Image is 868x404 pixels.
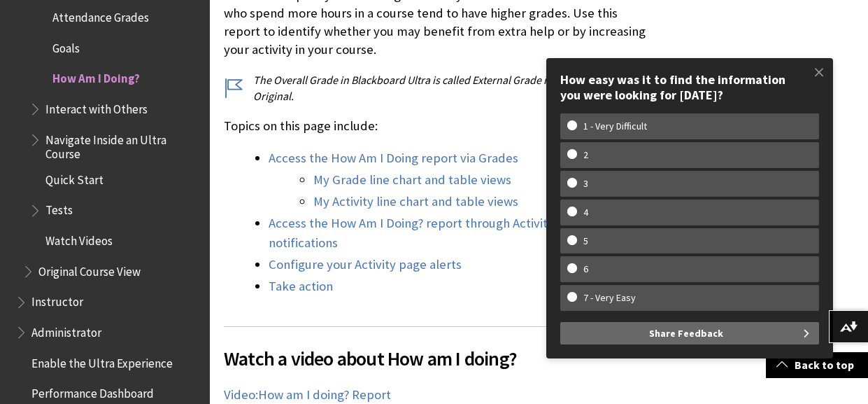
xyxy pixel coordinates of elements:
a: Video:How am I doing? Report [224,386,391,403]
span: How am I doing? Report [258,386,391,403]
w-span: 5 [567,235,604,247]
span: Goals [52,36,80,55]
span: Watch Videos [45,229,113,248]
a: Take action [269,278,333,295]
span: Share Feedback [649,322,723,344]
a: Access the How Am I Doing report via Grades [269,150,518,167]
a: My Activity line chart and table views [313,193,518,210]
span: Navigate Inside an Ultra Course [45,128,200,161]
span: Tests [45,199,73,218]
span: Watch a video about How am I doing? [224,344,647,373]
div: How easy was it to find the information you were looking for [DATE]? [560,72,819,102]
w-span: 3 [567,178,604,190]
a: Configure your Activity page alerts [269,256,462,273]
a: My Grade line chart and table views [313,172,511,188]
w-span: 6 [567,263,604,275]
span: Quick Start [45,168,104,187]
w-span: 7 - Very Easy [567,292,652,304]
span: Instructor [31,291,83,309]
span: Enable the Ultra Experience [31,351,173,370]
a: Access the How Am I Doing? report through Activity page notifications [269,215,585,251]
span: Interact with Others [45,97,148,116]
span: Performance Dashboard [31,382,154,401]
w-span: 1 - Very Difficult [567,120,663,132]
p: The Overall Grade in Blackboard Ultra is called External Grade in Blackboard Original. [224,72,647,104]
w-span: 4 [567,207,604,218]
a: Back to top [766,352,868,378]
span: Administrator [31,321,101,340]
span: How Am I Doing? [52,67,140,86]
button: Share Feedback [560,322,819,344]
p: Topics on this page include: [224,117,647,135]
span: Attendance Grades [52,6,149,25]
span: Original Course View [38,260,141,279]
w-span: 2 [567,149,604,161]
